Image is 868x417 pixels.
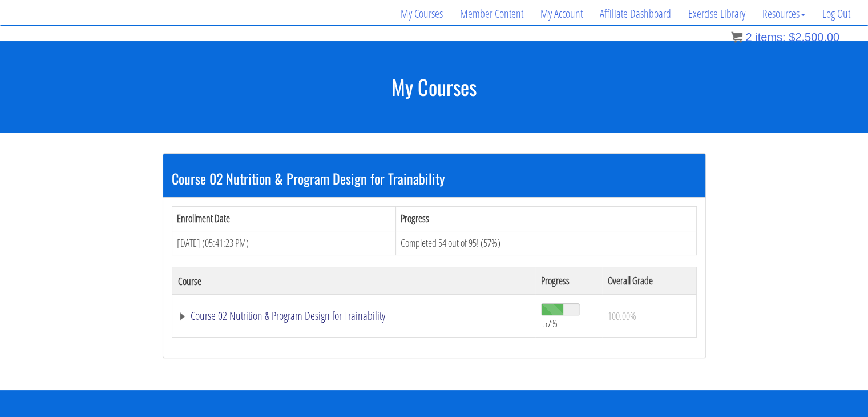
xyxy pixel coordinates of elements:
th: Overall Grade [602,267,696,295]
td: 100.00% [602,295,696,338]
bdi: 2,500.00 [789,31,839,43]
img: icon11.png [731,31,742,43]
h3: Course 02 Nutrition & Program Design for Trainability [172,171,697,186]
span: 57% [543,317,558,330]
a: Course 02 Nutrition & Program Design for Trainability [178,310,530,322]
th: Progress [395,206,696,231]
th: Progress [535,267,601,295]
td: [DATE] (05:41:23 PM) [172,231,395,255]
a: 2 items: $2,500.00 [731,31,839,43]
span: $ [789,31,795,43]
span: items: [755,31,785,43]
td: Completed 54 out of 95! (57%) [395,231,696,255]
th: Course [172,267,535,295]
th: Enrollment Date [172,206,395,231]
span: 2 [745,31,752,43]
